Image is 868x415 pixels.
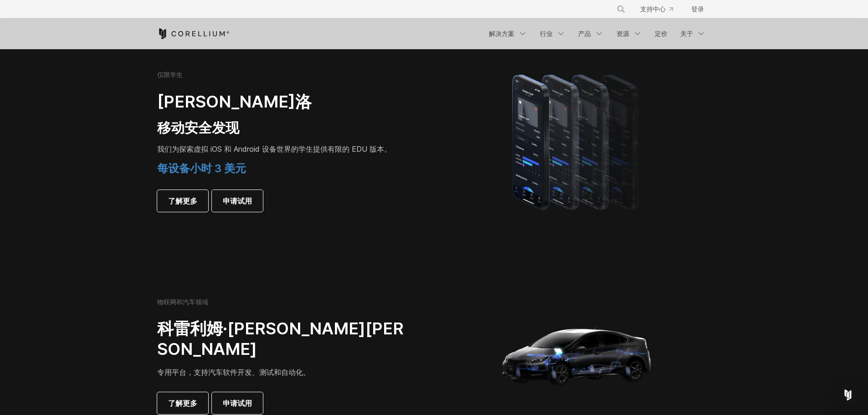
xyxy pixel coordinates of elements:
font: 支持中心 [640,5,666,13]
font: 仅限学生 [157,71,183,78]
font: 关于 [680,30,693,37]
font: 了解更多 [168,399,197,408]
a: 了解更多 [157,190,208,212]
font: 申请试用 [223,399,252,408]
font: 定价 [655,30,668,37]
a: 了解更多 [157,392,208,414]
font: 每设备小时 3 美元 [157,162,246,175]
div: 打开 Intercom Messenger [837,384,859,406]
div: 导航菜单 [483,26,711,42]
a: 申请试用 [212,392,263,414]
img: 四款 iPhone 机型阵容变得更加渐变和模糊 [494,61,660,221]
font: 产品 [578,30,591,37]
font: 我们为探索虚拟 iOS 和 Android 设备世界的 [157,144,298,154]
font: 了解更多 [168,196,197,205]
font: 申请试用 [223,196,252,205]
font: 物联网和汽车领域 [157,298,208,306]
font: [PERSON_NAME]洛 [157,92,312,112]
font: 移动安全发现 [157,119,239,136]
a: 申请试用 [212,190,263,212]
font: 登录 [691,5,704,13]
font: 资源 [616,30,629,37]
font: 学生提供有限的 EDU 版本。 [298,144,391,154]
button: 搜索 [613,1,629,17]
div: 导航菜单 [606,1,711,17]
a: 科雷利姆之家 [157,28,230,39]
font: 专用平台，支持汽车软件开发、测试和自动化。 [157,368,310,377]
font: 解决方案 [489,30,514,37]
font: 科雷利姆·[PERSON_NAME][PERSON_NAME] [157,318,404,359]
font: 行业 [540,30,553,37]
